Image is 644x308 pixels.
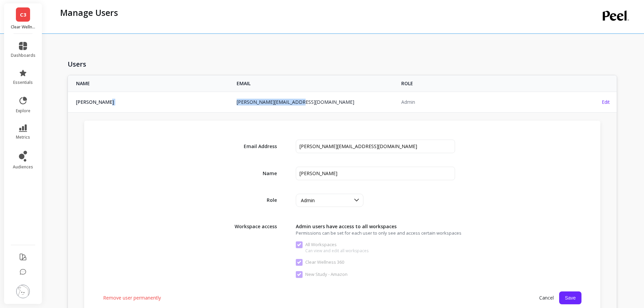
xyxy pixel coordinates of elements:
span: Clear Wellness 360 [296,259,344,266]
span: Permissions can be set for each user to only see and access certain workspaces [296,230,487,236]
span: essentials [13,80,33,85]
span: Role [230,197,277,204]
input: name@example.com [296,140,455,153]
p: Clear Wellness 360 [11,24,35,30]
span: All Workspaces [296,241,368,248]
img: profile picture [16,285,30,298]
span: dashboards [11,53,35,58]
a: [PERSON_NAME][EMAIL_ADDRESS][DOMAIN_NAME] [237,99,354,105]
span: Cancel [534,292,559,304]
span: Name [230,170,277,177]
p: Manage Users [60,7,118,18]
span: C3 [20,11,26,19]
span: Admin users have access to all workspaces [296,223,455,230]
span: New Study - Amazon [296,271,348,278]
th: EMAIL [233,75,397,92]
td: Admin [397,92,562,112]
button: Save [559,291,581,304]
span: [PERSON_NAME] [76,99,229,105]
th: ROLE [397,75,562,92]
span: Edit [602,99,610,105]
span: Workspace access [230,220,277,230]
span: metrics [16,135,30,140]
span: audiences [13,164,33,170]
span: explore [16,108,30,114]
span: Remove user permanently [103,294,161,301]
span: Email Address [230,143,277,150]
span: Admin [301,197,315,204]
h1: Users [68,60,617,69]
th: NAME [68,75,233,92]
input: First Last [296,167,455,180]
